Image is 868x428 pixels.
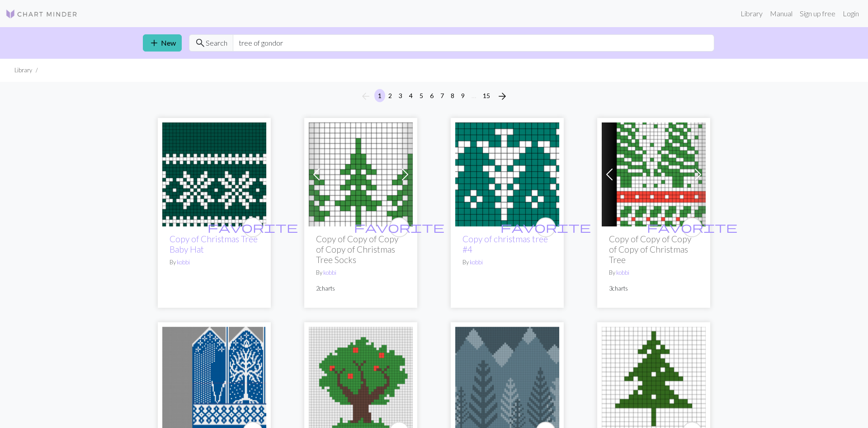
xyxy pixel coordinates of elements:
[309,169,413,178] a: Christmas Tree Socks
[682,217,702,237] button: favourite
[616,269,629,276] a: kobbi
[455,373,559,382] a: Pixel Trees
[609,234,698,265] h2: Copy of Copy of Copy of Copy of Christmas Tree
[609,268,698,277] p: By
[309,373,413,382] a: 1000000827.png
[162,169,266,178] a: Christmas Tree Baby Hat
[426,89,437,102] button: 6
[455,169,559,178] a: christmas tree #4
[5,9,78,19] img: Logo
[162,122,266,226] img: Christmas Tree Baby Hat
[609,284,698,293] p: 3 charts
[416,89,427,102] button: 5
[243,217,263,237] button: favourite
[316,268,406,277] p: By
[500,218,591,236] i: favourite
[470,259,483,266] a: kobbi
[354,218,444,236] i: favourite
[354,220,444,234] span: favorite
[14,66,32,75] li: Library
[497,90,508,103] span: arrow_forward
[395,89,406,102] button: 3
[458,89,468,102] button: 9
[162,373,266,382] a: tree of gondor
[536,217,556,237] button: favourite
[647,218,737,236] i: favourite
[497,91,508,102] i: Next
[316,284,406,293] p: 2 charts
[309,122,413,226] img: Christmas Tree Socks
[385,89,396,102] button: 2
[737,5,766,23] a: Library
[170,234,258,254] a: Copy of Christmas Tree Baby Hat
[479,89,494,102] button: 15
[455,122,559,226] img: christmas tree #4
[206,38,227,48] span: Search
[208,220,298,234] span: favorite
[323,269,336,276] a: kobbi
[447,89,458,102] button: 8
[143,34,182,52] a: New
[602,373,706,382] a: xmas tree
[195,37,206,49] span: search
[357,89,511,103] nav: Page navigation
[493,89,511,103] button: Next
[839,5,863,23] a: Login
[149,37,160,49] span: add
[602,122,706,226] img: Christmas Tree
[766,5,796,23] a: Manual
[462,234,548,254] a: Copy of christmas tree #4
[374,89,385,102] button: 1
[796,5,839,23] a: Sign up free
[406,89,416,102] button: 4
[389,217,409,237] button: favourite
[647,220,737,234] span: favorite
[602,169,706,178] a: Christmas Tree
[170,258,259,267] p: By
[437,89,448,102] button: 7
[500,220,591,234] span: favorite
[316,234,406,265] h2: Copy of Copy of Copy of Copy of Christmas Tree Socks
[177,259,190,266] a: kobbi
[462,258,552,267] p: By
[208,218,298,236] i: favourite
